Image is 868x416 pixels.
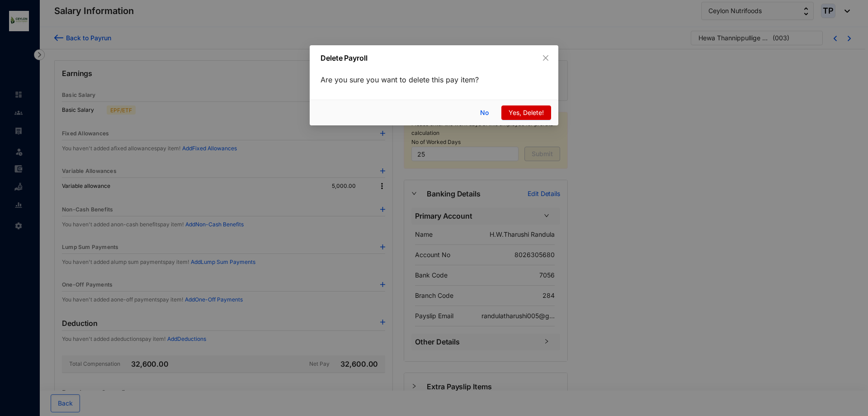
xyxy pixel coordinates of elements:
p: Delete Payroll [321,53,491,63]
span: Yes, Delete! [509,108,544,118]
span: close [542,54,549,62]
button: Close [541,53,551,63]
button: No [473,105,498,120]
button: Yes, Delete! [501,105,551,120]
span: No [480,108,489,118]
p: Are you sure you want to delete this pay item? [321,74,547,85]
